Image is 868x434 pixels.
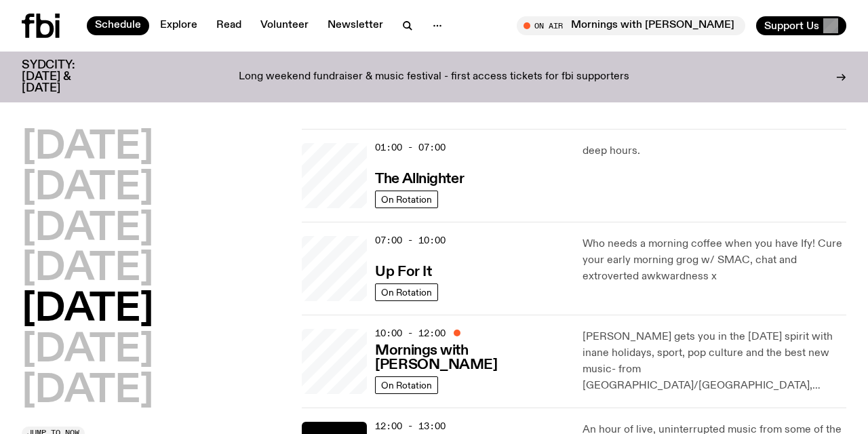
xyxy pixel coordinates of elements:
[302,236,367,301] a: Ify - a Brown Skin girl with black braided twists, looking up to the side with her tongue stickin...
[302,329,367,394] a: Sam blankly stares at the camera, brightly lit by a camera flash wearing a hat collared shirt and...
[22,332,153,370] button: [DATE]
[22,250,153,288] button: [DATE]
[375,420,446,433] span: 12:00 - 13:00
[152,16,205,35] a: Explore
[764,20,819,32] span: Support Us
[375,170,464,186] a: The Allnighter
[22,170,153,208] button: [DATE]
[375,172,464,186] h3: The Allnighter
[381,380,432,390] span: On Rotation
[517,16,745,35] button: On AirMornings with [PERSON_NAME]
[375,283,438,301] a: On Rotation
[87,16,149,35] a: Schedule
[375,327,446,340] span: 10:00 - 12:00
[375,262,431,279] a: Up For It
[22,129,153,167] button: [DATE]
[375,191,438,208] a: On Rotation
[375,344,566,372] h3: Mornings with [PERSON_NAME]
[583,143,846,159] p: deep hours.
[381,287,432,297] span: On Rotation
[375,341,566,372] a: Mornings with [PERSON_NAME]
[583,329,846,394] p: [PERSON_NAME] gets you in the [DATE] spirit with inane holidays, sport, pop culture and the best ...
[252,16,317,35] a: Volunteer
[319,16,391,35] a: Newsletter
[756,16,846,35] button: Support Us
[375,141,446,154] span: 01:00 - 07:00
[375,234,446,247] span: 07:00 - 10:00
[22,372,153,410] button: [DATE]
[381,194,432,204] span: On Rotation
[208,16,250,35] a: Read
[22,291,153,329] button: [DATE]
[375,265,431,279] h3: Up For It
[22,60,108,94] h3: SYDCITY: [DATE] & [DATE]
[583,236,846,285] p: Who needs a morning coffee when you have Ify! Cure your early morning grog w/ SMAC, chat and extr...
[375,376,438,394] a: On Rotation
[22,210,153,248] button: [DATE]
[239,71,629,83] p: Long weekend fundraiser & music festival - first access tickets for fbi supporters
